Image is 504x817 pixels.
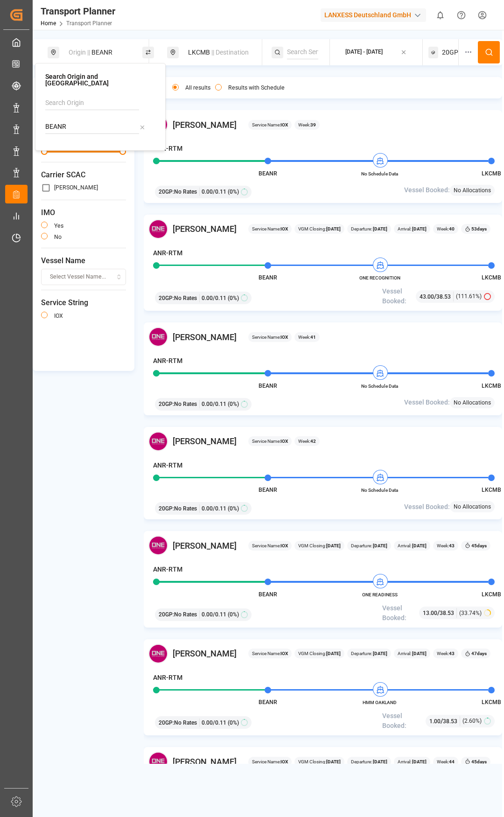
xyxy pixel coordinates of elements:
span: Vessel Booked: [382,286,416,306]
b: 39 [310,122,316,127]
span: LKCMB [482,274,501,281]
span: 20GP [442,48,458,57]
button: Help Center [451,5,472,26]
span: 0.00 / 0.11 [202,504,226,513]
span: [PERSON_NAME] [173,435,237,447]
img: Carrier [148,327,168,347]
span: LKCMB [482,487,501,493]
span: BEANR [259,487,277,493]
b: IOX [280,759,288,764]
span: [PERSON_NAME] [173,331,237,343]
span: (0%) [228,188,239,196]
h4: ANR-RTM [153,673,182,683]
h4: ANR-RTM [153,144,182,154]
span: 13.00 [423,610,437,616]
b: IOX [280,543,288,548]
span: Service Name: [252,225,288,232]
span: 20GP : [159,610,174,619]
h4: ANR-RTM [153,356,182,366]
b: 43 [449,651,455,656]
span: 38.53 [440,610,454,616]
span: ONE RECOGNITION [354,274,406,281]
b: 45 days [471,759,487,764]
span: (2.60%) [462,717,482,725]
b: 40 [449,226,455,231]
span: [PERSON_NAME] [173,647,237,660]
span: No Schedule Data [354,383,406,390]
b: 53 days [471,226,487,231]
span: LKCMB [482,591,501,598]
span: No Rates [174,188,197,196]
span: Vessel Booked: [382,603,419,623]
span: No Schedule Data [354,487,406,494]
span: [PERSON_NAME] [173,223,237,235]
span: VGM Closing: [298,758,341,765]
h4: ANR-RTM [153,248,182,258]
span: Service Name: [252,121,288,128]
span: Week: [437,542,455,549]
span: 43.00 [420,293,434,300]
span: Vessel Booked: [404,502,450,512]
span: Maximum [119,148,126,155]
img: Carrier [148,536,168,555]
b: [DATE] [411,759,427,764]
span: 20GP : [159,188,174,196]
span: Select Vessel Name... [50,273,106,281]
b: IOX [280,226,288,231]
span: 0.00 / 0.11 [202,719,226,727]
span: VGM Closing: [298,542,341,549]
h4: ANR-RTM [153,461,182,470]
span: Vessel Booked: [404,185,450,195]
input: Search Service String [287,45,318,59]
span: 0.00 / 0.11 [202,400,226,408]
span: No Allocations [454,503,491,511]
span: (0%) [228,610,239,619]
span: Departure: [351,225,387,232]
img: Carrier [148,644,168,663]
span: (0%) [228,504,239,513]
span: Week: [298,438,316,445]
span: 20GP : [159,504,174,513]
span: Minimum [41,148,48,155]
button: [DATE] - [DATE] [336,43,417,62]
span: Departure: [351,758,387,765]
span: [PERSON_NAME] [173,539,237,552]
span: 1.00 [429,718,441,725]
span: No Rates [174,504,197,513]
span: Service String [41,297,126,308]
b: [DATE] [372,543,387,548]
span: Vessel Booked: [382,711,426,731]
div: / [429,716,460,726]
div: LANXESS Deutschland GmbH [321,8,426,22]
span: BEANR [259,383,277,389]
span: [PERSON_NAME] [173,755,237,768]
label: IOX [54,313,63,319]
b: [DATE] [326,226,341,231]
span: Service Name: [252,438,288,445]
b: IOX [280,439,288,444]
span: Service Name: [252,758,288,765]
b: 41 [310,335,316,340]
b: 42 [310,439,316,444]
span: Service Name: [252,542,288,549]
button: LANXESS Deutschland GmbH [321,6,430,24]
b: [DATE] [326,759,341,764]
button: show 0 new notifications [430,5,451,26]
span: No Allocations [454,186,491,195]
b: IOX [280,122,288,127]
span: 0.00 / 0.11 [202,294,226,302]
span: (111.61%) [456,292,482,300]
b: [DATE] [372,651,387,656]
b: [DATE] [326,651,341,656]
label: Results with Schedule [228,85,285,91]
input: Search Origin [45,96,139,110]
span: HMM OAKLAND [354,699,406,706]
div: LKCMB [182,44,258,61]
span: Departure: [351,542,387,549]
img: Carrier [148,219,168,239]
div: [DATE] - [DATE] [345,48,383,56]
h4: ANR-RTM [153,565,182,574]
span: LKCMB [482,699,501,705]
span: No Schedule Data [354,170,406,177]
span: Arrival: [398,650,427,657]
